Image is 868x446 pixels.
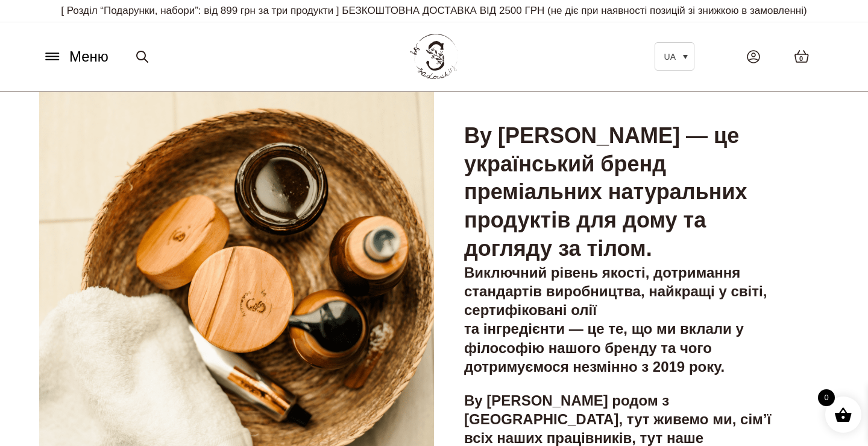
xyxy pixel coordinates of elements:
[69,46,108,68] span: Меню
[39,45,112,68] button: Меню
[799,54,803,64] span: 0
[782,37,822,75] a: 0
[655,42,694,71] a: UA
[464,122,799,263] h3: By [PERSON_NAME] — це український бренд преміальних натуральних продуктів для дому та догляду за ...
[464,264,767,375] strong: Виключний рівень якості, дотримання стандартів виробництва, найкращі у світі, сертифіковані олії ...
[664,52,676,62] span: UA
[410,34,458,79] img: BY SADOVSKIY
[818,389,835,406] span: 0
